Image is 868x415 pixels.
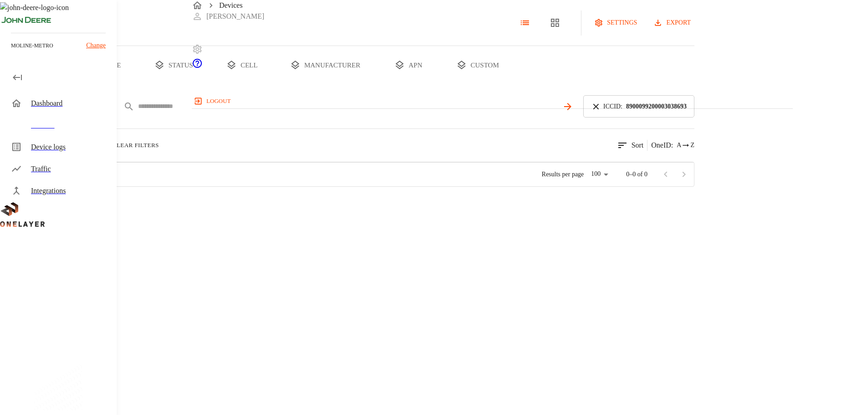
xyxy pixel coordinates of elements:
a: logout [192,94,793,108]
a: onelayer-support [192,62,203,70]
p: [PERSON_NAME] [206,11,264,22]
p: Results per page [542,170,584,179]
p: Sort [632,140,644,151]
button: Clear Filters [98,140,162,151]
p: 0–0 of 0 [626,170,647,179]
div: 100 [587,168,611,181]
span: A [677,141,681,150]
button: logout [192,94,234,108]
p: OneID : [651,140,673,151]
span: Z [690,141,694,150]
span: Support Portal [192,62,203,70]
